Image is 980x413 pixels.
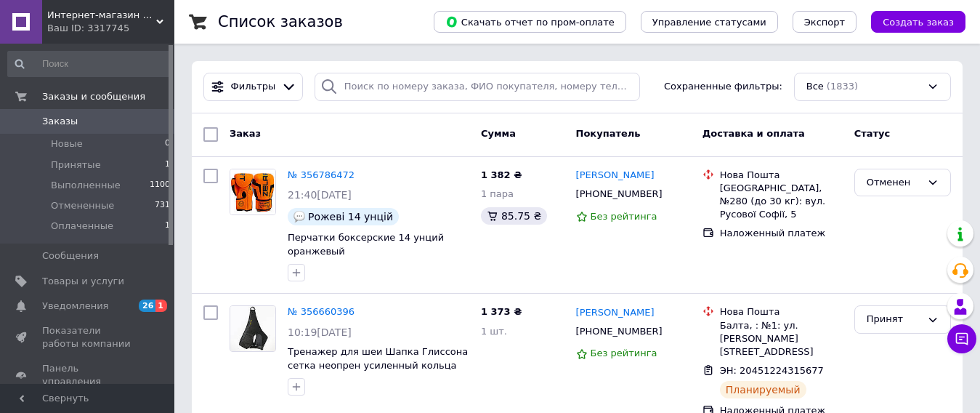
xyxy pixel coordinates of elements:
[720,182,843,222] div: [GEOGRAPHIC_DATA], №280 (до 30 кг): вул. Русової Софії, 5
[481,207,547,225] div: 85.75 ₴
[288,346,468,384] a: Тренажер для шеи Шапка Глиссона сетка неопрен усиленный кольца до 80кг
[308,211,393,222] span: Рожеві 14 унцій
[155,300,167,312] span: 1
[591,211,657,222] span: Без рейтинга
[230,169,275,214] img: Фото товару
[871,11,965,33] button: Создать заказ
[42,324,134,350] span: Показатели работы компании
[288,189,352,201] span: 21:40[DATE]
[42,300,108,313] span: Уведомления
[481,326,507,337] span: 1 шт.
[293,211,305,222] img: :speech_balloon:
[51,137,83,151] span: Новые
[165,159,170,172] span: 1
[827,81,858,92] span: (1833)
[947,324,976,353] button: Чат с покупателем
[42,362,134,388] span: Панель управления
[218,13,343,31] h1: Список заказов
[806,80,824,94] span: Все
[854,128,891,139] span: Статус
[867,312,921,327] div: Принят
[7,51,171,77] input: Поиск
[481,306,522,317] span: 1 373 ₴
[42,275,124,288] span: Товары и услуги
[51,159,101,172] span: Принятые
[165,137,170,151] span: 0
[702,128,805,139] span: Доставка и оплата
[288,326,352,338] span: 10:19[DATE]
[315,73,640,101] input: Поиск по номеру заказа, ФИО покупателя, номеру телефона, Email, номеру накладной
[288,232,444,257] a: Перчатки боксерские 14 унций оранжевый
[288,169,355,180] a: № 356786472
[867,175,921,191] div: Отменен
[720,319,843,359] div: Балта, : №1: ул. [PERSON_NAME][STREET_ADDRESS]
[165,220,170,233] span: 1
[150,179,170,192] span: 1100
[481,128,516,139] span: Сумма
[576,169,655,183] a: [PERSON_NAME]
[445,15,615,28] span: Скачать отчет по пром-оплате
[573,322,665,341] div: [PHONE_NUMBER]
[42,249,99,262] span: Сообщения
[576,306,655,320] a: [PERSON_NAME]
[51,199,114,212] span: Отмененные
[720,305,843,318] div: Нова Пошта
[42,90,145,103] span: Заказы и сообщения
[664,80,782,94] span: Сохраненные фильтры:
[230,305,276,352] a: Фото товару
[230,128,261,139] span: Заказ
[288,306,355,317] a: № 356660396
[47,22,174,35] div: Ваш ID: 3317745
[857,16,965,27] a: Создать заказ
[591,348,657,358] span: Без рейтинга
[573,185,665,204] div: [PHONE_NUMBER]
[51,220,113,233] span: Оплаченные
[231,80,276,94] span: Фильтры
[481,169,522,180] span: 1 382 ₴
[720,169,843,182] div: Нова Пошта
[793,11,857,33] button: Экспорт
[42,115,78,128] span: Заказы
[155,199,170,212] span: 731
[47,9,156,22] span: Интернет-магазин SportFishka
[481,188,514,199] span: 1 пара
[720,365,824,376] span: ЭН: 20451224315677
[230,306,275,351] img: Фото товару
[139,300,155,312] span: 26
[641,11,778,33] button: Управление статусами
[720,227,843,240] div: Наложенный платеж
[434,11,626,33] button: Скачать отчет по пром-оплате
[652,17,766,28] span: Управление статусами
[883,17,954,28] span: Создать заказ
[804,17,845,28] span: Экспорт
[576,128,641,139] span: Покупатель
[230,169,276,215] a: Фото товару
[51,179,121,192] span: Выполненные
[720,381,806,398] div: Планируемый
